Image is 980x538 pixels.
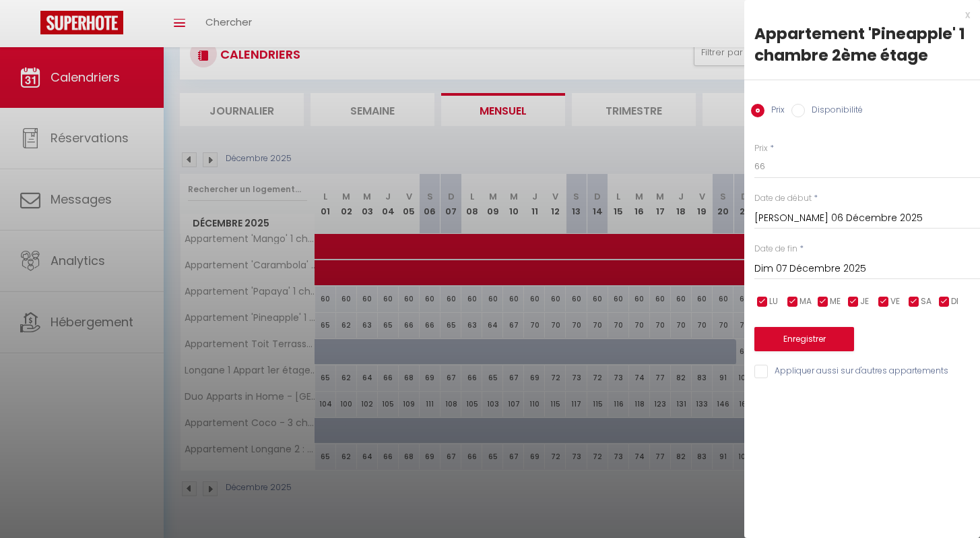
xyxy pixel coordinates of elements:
label: Disponibilité [805,104,863,119]
span: LU [769,295,778,308]
span: JE [860,295,869,308]
span: VE [890,295,900,308]
span: ME [830,295,841,308]
label: Date de début [754,192,812,205]
span: MA [799,295,812,308]
button: Enregistrer [754,327,854,351]
span: DI [951,295,958,308]
label: Prix [754,142,768,155]
span: SA [921,295,932,308]
div: x [744,7,970,23]
button: Ouvrir le widget de chat LiveChat [11,5,51,46]
div: Appartement 'Pineapple' 1 chambre 2ème étage [754,23,970,66]
label: Date de fin [754,243,797,256]
label: Prix [764,104,785,119]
